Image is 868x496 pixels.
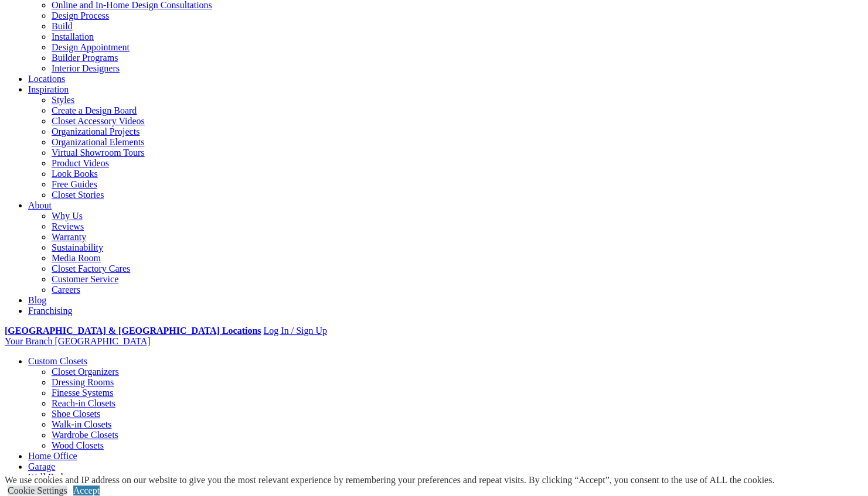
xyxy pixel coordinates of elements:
a: Reviews [52,221,84,231]
a: Wood Closets [52,440,104,450]
a: Builder Programs [52,53,118,63]
a: Accept [73,485,100,495]
a: Look Books [52,169,98,179]
a: Interior Designers [52,63,120,73]
div: We use cookies and IP address on our website to give you the most relevant experience by remember... [5,475,774,485]
a: Closet Organizers [52,367,119,377]
a: [GEOGRAPHIC_DATA] & [GEOGRAPHIC_DATA] Locations [5,326,261,336]
a: Why Us [52,211,83,221]
a: Closet Stories [52,190,104,200]
a: Locations [28,74,65,84]
a: Product Videos [52,158,109,168]
span: Your Branch [5,336,52,346]
a: Customer Service [52,274,118,284]
a: Finesse Systems [52,388,113,398]
a: Virtual Showroom Tours [52,148,145,158]
a: Dressing Rooms [52,377,114,387]
a: Wardrobe Closets [52,430,118,440]
a: Inspiration [28,84,69,94]
a: Shoe Closets [52,409,100,419]
a: Your Branch [GEOGRAPHIC_DATA] [5,336,151,346]
a: Reach-in Closets [52,398,115,408]
a: Log In / Sign Up [263,326,326,336]
a: Closet Factory Cares [52,264,130,273]
a: Free Guides [52,179,97,189]
a: Build [52,21,73,31]
a: Create a Design Board [52,105,137,115]
a: Design Process [52,11,109,20]
a: Wall Beds [28,472,67,482]
a: Styles [52,95,74,105]
a: Installation [52,32,94,42]
a: Organizational Projects [52,126,139,136]
a: About [28,200,52,210]
a: Garage [28,461,55,471]
a: Custom Closets [28,356,87,366]
a: Home Office [28,451,77,461]
a: Franchising [28,306,73,316]
span: [GEOGRAPHIC_DATA] [55,336,150,346]
a: Walk-in Closets [52,419,111,429]
a: Design Appointment [52,42,130,52]
a: Organizational Elements [52,137,144,147]
a: Sustainability [52,242,103,252]
a: Cookie Settings [8,485,67,495]
a: Blog [28,295,46,305]
a: Media Room [52,253,101,263]
a: Closet Accessory Videos [52,116,145,126]
a: Careers [52,285,80,295]
a: Warranty [52,232,86,242]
